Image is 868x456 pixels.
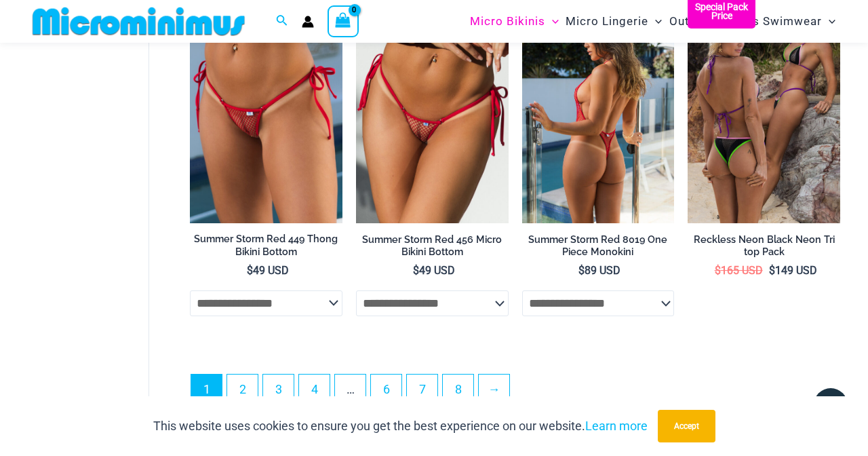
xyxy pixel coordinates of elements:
[276,13,288,30] a: Search icon link
[769,264,775,277] span: $
[688,3,755,20] b: Special Pack Price
[190,233,342,263] a: Summer Storm Red 449 Thong Bikini Bottom
[578,264,620,277] bdi: 89 USD
[247,264,289,277] bdi: 49 USD
[715,264,721,277] span: $
[715,264,763,277] bdi: 165 USD
[413,264,455,277] bdi: 49 USD
[302,16,314,28] a: Account icon link
[725,4,839,39] a: Mens SwimwearMenu ToggleMenu Toggle
[688,233,840,264] a: Reckless Neon Black Neon Tri top Pack
[443,375,473,405] a: Page 8
[467,4,562,39] a: Micro BikinisMenu ToggleMenu Toggle
[299,375,330,405] a: Page 4
[27,6,250,37] img: MM SHOP LOGO FLAT
[562,4,665,39] a: Micro LingerieMenu ToggleMenu Toggle
[356,233,509,259] h2: Summer Storm Red 456 Micro Bikini Bottom
[356,233,509,264] a: Summer Storm Red 456 Micro Bikini Bottom
[153,416,648,436] p: This website uses cookies to ensure you get the best experience on our website.
[728,4,822,39] span: Mens Swimwear
[566,4,648,39] span: Micro Lingerie
[648,4,662,39] span: Menu Toggle
[470,4,545,39] span: Micro Bikinis
[578,264,585,277] span: $
[658,410,715,442] button: Accept
[335,375,366,405] span: …
[371,375,401,405] a: Page 6
[465,2,841,41] nav: Site Navigation
[522,233,675,264] a: Summer Storm Red 8019 One Piece Monokini
[328,5,359,37] a: View Shopping Cart, empty
[479,375,509,405] a: →
[227,375,258,405] a: Page 2
[190,374,840,413] nav: Product Pagination
[545,4,559,39] span: Menu Toggle
[407,375,437,405] a: Page 7
[666,4,725,39] a: OutersMenu ToggleMenu Toggle
[190,233,342,258] h2: Summer Storm Red 449 Thong Bikini Bottom
[822,4,835,39] span: Menu Toggle
[263,375,294,405] a: Page 3
[522,233,675,259] h2: Summer Storm Red 8019 One Piece Monokini
[585,419,648,433] a: Learn more
[688,233,840,259] h2: Reckless Neon Black Neon Tri top Pack
[769,264,817,277] bdi: 149 USD
[247,264,253,277] span: $
[413,264,419,277] span: $
[669,4,708,39] span: Outers
[191,375,222,405] span: Page 1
